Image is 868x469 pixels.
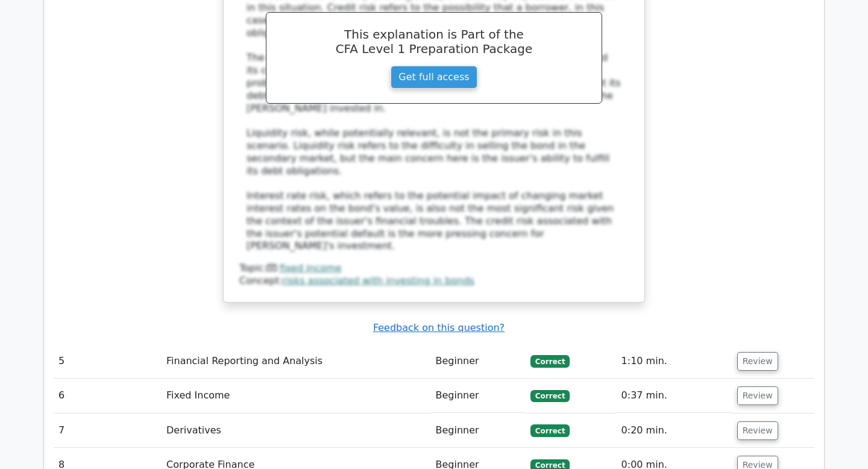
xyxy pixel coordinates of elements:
[431,379,526,413] td: Beginner
[617,379,732,413] td: 0:37 min.
[391,66,477,89] a: Get full access
[373,322,505,333] a: Feedback on this question?
[239,262,629,275] div: Topic:
[162,344,431,379] td: Financial Reporting and Analysis
[162,379,431,413] td: Fixed Income
[280,262,342,274] a: fixed income
[239,275,629,288] div: Concept:
[737,386,778,405] button: Review
[617,344,732,379] td: 1:10 min.
[162,414,431,448] td: Derivatives
[737,352,778,371] button: Review
[54,414,162,448] td: 7
[431,344,526,379] td: Beginner
[737,421,778,440] button: Review
[530,355,570,367] span: Correct
[617,414,732,448] td: 0:20 min.
[431,414,526,448] td: Beginner
[283,275,474,286] a: risks associated with investing in bonds
[54,344,162,379] td: 5
[530,424,570,436] span: Correct
[54,379,162,413] td: 6
[530,390,570,402] span: Correct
